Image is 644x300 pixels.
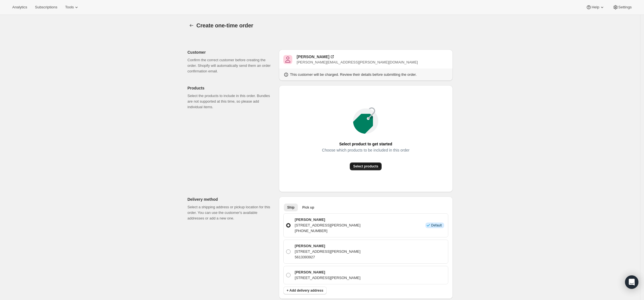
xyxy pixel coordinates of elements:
[297,54,329,60] div: [PERSON_NAME]
[188,85,274,91] p: Products
[625,275,638,289] div: Open Intercom Messenger
[12,5,27,10] span: Analytics
[32,3,61,11] button: Subscriptions
[431,223,442,228] span: Default
[322,146,410,154] span: Choose which products to be included in this order
[283,287,327,294] button: + Add delivery address
[283,55,292,64] span: James Campbell
[350,162,382,170] button: Select products
[297,60,418,64] span: [PERSON_NAME][EMAIL_ADDRESS][PERSON_NAME][DOMAIN_NAME]
[295,254,361,260] p: 5613393927
[65,5,74,10] span: Tools
[188,49,274,55] p: Customer
[339,140,392,148] span: Select product to get started
[295,217,361,223] p: [PERSON_NAME]
[35,5,57,10] span: Subscriptions
[197,22,253,29] span: Create one-time order
[62,3,83,11] button: Tools
[295,223,361,228] p: [STREET_ADDRESS][PERSON_NAME]
[618,5,632,10] span: Settings
[295,228,361,234] p: [PHONE_NUMBER]
[295,249,361,254] p: [STREET_ADDRESS][PERSON_NAME]
[302,205,314,210] span: Pick up
[188,93,274,110] p: Select the products to include in this order. Bundles are not supported at this time, so please a...
[287,288,323,293] span: + Add delivery address
[353,164,378,169] span: Select products
[188,197,274,202] p: Delivery method
[295,243,361,249] p: [PERSON_NAME]
[295,270,361,275] p: [PERSON_NAME]
[188,204,274,221] p: Select a shipping address or pickup location for this order. You can use the customer's available...
[9,3,30,11] button: Analytics
[592,5,599,10] span: Help
[287,205,295,210] span: Ship
[295,275,361,281] p: [STREET_ADDRESS][PERSON_NAME]
[583,3,608,11] button: Help
[609,3,635,11] button: Settings
[290,72,417,77] p: This customer will be charged. Review their details before submitting the order.
[188,57,274,74] p: Confirm the correct customer before creating the order. Shopify will automatically send them an o...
